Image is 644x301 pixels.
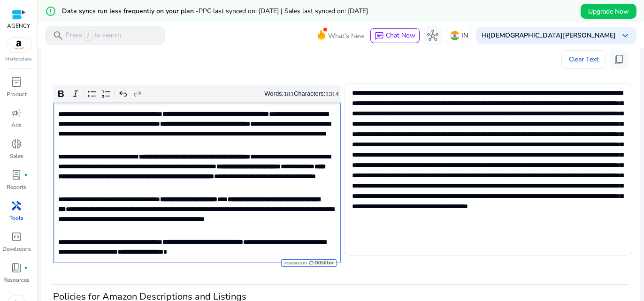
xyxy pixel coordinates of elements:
[53,30,64,41] span: search
[488,31,616,40] b: [DEMOGRAPHIC_DATA][PERSON_NAME]
[11,107,23,119] span: campaign
[423,26,442,45] button: hub
[561,50,606,69] button: Clear Text
[7,183,27,191] p: Reports
[450,31,460,40] img: in.svg
[284,261,307,265] span: Powered by
[11,138,23,150] span: donut_small
[11,231,23,242] span: code_blocks
[482,32,616,39] p: Hi
[199,7,368,15] span: PPC last synced on: [DATE] | Sales last synced on: [DATE]
[2,245,31,253] p: Developers
[4,276,30,284] p: Resources
[6,38,31,52] img: amazon.svg
[613,54,625,65] span: content_copy
[569,50,598,69] span: Clear Text
[370,28,420,43] button: chatChat Now
[6,56,32,63] p: Marketplace
[10,152,23,160] p: Sales
[66,30,121,41] p: Press to search
[11,200,23,211] span: handyman
[610,50,629,69] button: content_copy
[328,28,365,44] span: What's New
[620,30,631,41] span: keyboard_arrow_down
[264,88,339,100] div: Words: Characters:
[588,7,629,16] span: Upgrade Now
[581,4,636,19] button: Upgrade Now
[12,121,22,129] p: Ads
[427,30,438,41] span: hub
[10,214,24,222] p: Tools
[7,90,27,98] p: Product
[24,173,28,177] span: fiber_manual_record
[11,262,23,273] span: book_4
[24,266,28,270] span: fiber_manual_record
[461,27,468,44] p: IN
[45,6,56,17] mat-icon: error_outline
[284,90,294,98] label: 181
[53,103,341,263] div: Rich Text Editor. Editing area: main. Press Alt+0 for help.
[386,31,415,40] span: Chat Now
[62,8,368,15] h5: Data syncs run less frequently on your plan -
[11,169,23,181] span: lab_profile
[11,76,23,88] span: inventory_2
[325,90,339,98] label: 1314
[375,31,384,41] span: chat
[53,85,341,103] div: Editor toolbar
[84,30,92,41] span: /
[7,22,30,30] p: AGENCY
